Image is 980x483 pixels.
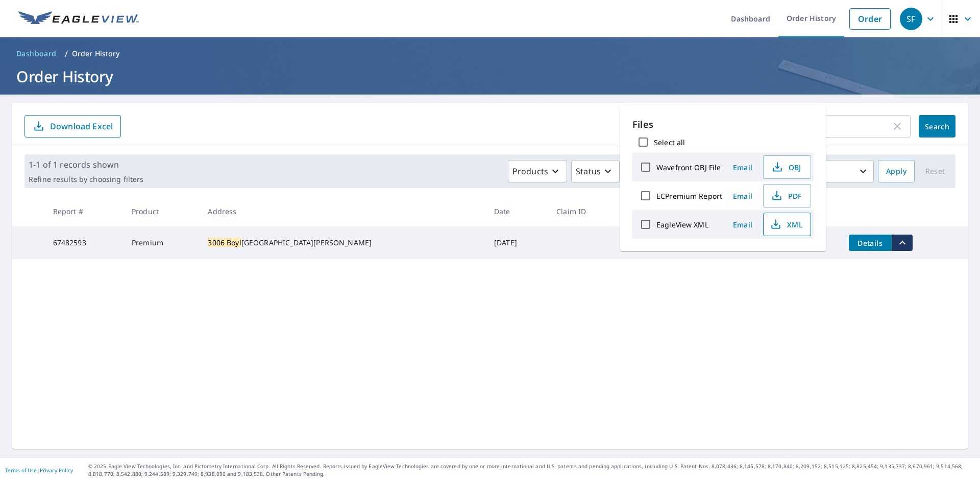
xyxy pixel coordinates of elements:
[29,158,143,171] p: 1-1 of 1 records shown
[12,66,968,87] h1: Order History
[656,220,708,229] label: EagleView XML
[763,213,811,236] button: XML
[726,159,759,175] button: Email
[65,48,68,60] li: /
[855,238,886,248] span: Details
[770,190,802,202] span: PDF
[576,165,601,177] p: Status
[40,467,73,474] a: Privacy Policy
[45,226,124,259] td: 67482593
[508,160,567,182] button: Products
[919,115,955,137] button: Search
[878,160,915,182] button: Apply
[548,196,621,226] th: Claim ID
[5,467,73,473] p: |
[726,217,759,233] button: Email
[763,155,811,179] button: OBJ
[5,467,37,474] a: Terms of Use
[726,188,759,204] button: Email
[763,184,811,208] button: PDF
[730,220,755,229] span: Email
[208,238,478,248] div: [GEOGRAPHIC_DATA][PERSON_NAME]
[208,238,241,247] mark: 3006 Boyl
[656,163,721,172] label: Wavefront OBJ File
[632,118,814,131] p: Files
[486,226,548,259] td: [DATE]
[730,191,755,201] span: Email
[656,191,722,201] label: ECPremium Report
[29,175,143,184] p: Refine results by choosing filters
[24,115,121,137] button: Download Excel
[486,196,548,226] th: Date
[124,196,200,226] th: Product
[16,49,57,59] span: Dashboard
[849,235,892,251] button: detailsBtn-67482593
[892,235,913,251] button: filesDropdownBtn-67482593
[12,45,61,62] a: Dashboard
[200,196,486,226] th: Address
[927,122,947,131] span: Search
[770,218,802,231] span: XML
[730,163,755,172] span: Email
[72,49,120,59] p: Order History
[12,45,968,62] nav: breadcrumb
[849,8,891,30] a: Order
[900,8,922,30] div: SF
[571,160,620,182] button: Status
[886,165,906,178] span: Apply
[654,137,685,147] label: Select all
[50,121,113,132] p: Download Excel
[512,165,548,177] p: Products
[45,196,124,226] th: Report #
[18,11,139,27] img: EV Logo
[124,226,200,259] td: Premium
[770,161,802,173] span: OBJ
[88,463,975,478] p: © 2025 Eagle View Technologies, Inc. and Pictometry International Corp. All Rights Reserved. Repo...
